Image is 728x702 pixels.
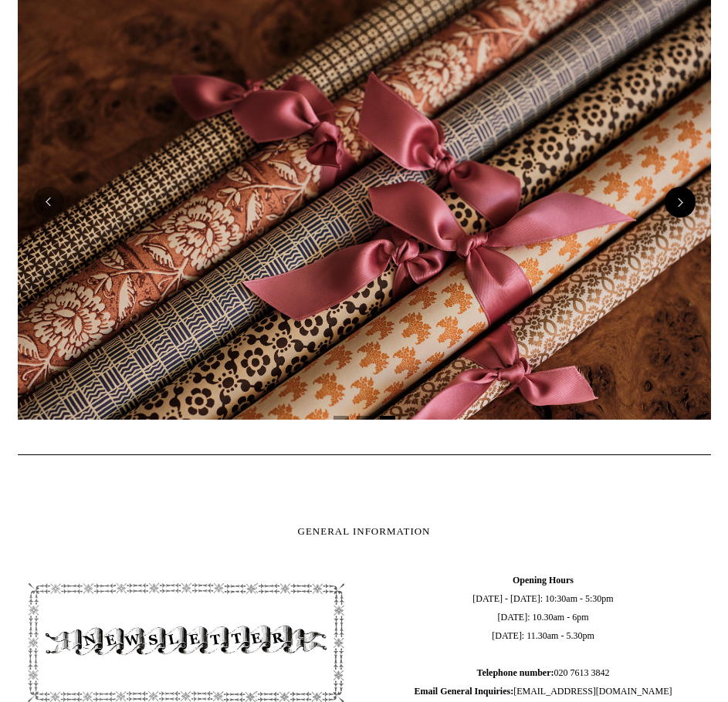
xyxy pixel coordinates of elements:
span: [EMAIL_ADDRESS][DOMAIN_NAME] [415,686,672,697]
button: Next [665,187,696,218]
button: Page 2 [357,416,372,420]
button: Previous [33,187,64,218]
span: [DATE] - [DATE]: 10:30am - 5:30pm [DATE]: 10.30am - 6pm [DATE]: 11.30am - 5.30pm 020 7613 3842 [376,571,711,700]
b: Opening Hours [513,575,574,586]
b: Email General Inquiries: [415,686,514,697]
b: : [550,667,554,678]
span: GENERAL INFORMATION [298,525,431,537]
button: Page 3 [380,416,395,420]
button: Page 1 [334,416,349,420]
b: Telephone number [477,667,554,678]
